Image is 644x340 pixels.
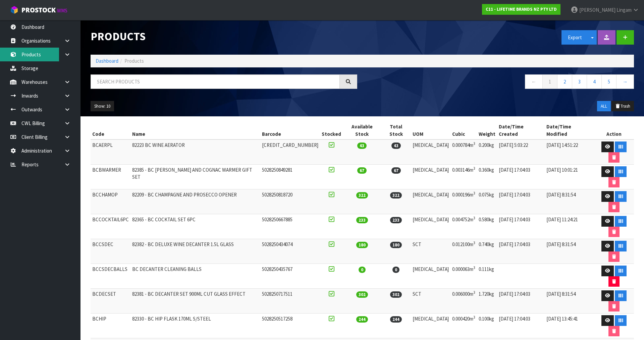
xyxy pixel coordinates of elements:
[477,139,497,165] td: 0.200kg
[545,239,594,264] td: [DATE] 8:31:54
[450,264,477,289] td: 0.000063m
[343,121,381,139] th: Available Stock
[545,214,594,239] td: [DATE] 11:24:21
[260,314,320,338] td: 5028250517258
[57,7,67,14] small: WMS
[572,74,587,89] a: 3
[411,121,450,139] th: UOM
[260,289,320,314] td: 5028250717511
[497,314,545,338] td: [DATE] 17:04:03
[411,214,450,239] td: [MEDICAL_DATA]
[482,4,560,15] a: C11 - LIFETIME BRANDS NZ PTY LTD
[260,165,320,189] td: 5028250849281
[130,264,260,289] td: BC DECANTER CLEANING BALLS
[473,191,475,195] sup: 3
[411,264,450,289] td: [MEDICAL_DATA]
[381,121,411,139] th: Total Stock
[473,240,475,245] sup: 3
[545,189,594,214] td: [DATE] 8:31:54
[91,189,130,214] td: BCCHAMOP
[497,139,545,165] td: [DATE] 5:03:22
[450,239,477,264] td: 0.012100m
[557,74,572,89] a: 2
[542,74,557,89] a: 1
[320,121,343,139] th: Stocked
[545,165,594,189] td: [DATE] 10:01:21
[579,7,615,13] span: [PERSON_NAME]
[611,101,634,112] button: Trash
[356,291,368,298] span: 302
[497,121,545,139] th: Date/Time Created
[390,192,402,199] span: 322
[597,101,611,112] button: ALL
[91,74,340,89] input: Search products
[130,189,260,214] td: 82209 - BC CHAMPAGNE AND PROSECCO OPENER
[561,30,588,45] button: Export
[391,167,401,174] span: 67
[367,74,634,91] nav: Page navigation
[411,314,450,338] td: [MEDICAL_DATA]
[91,289,130,314] td: BCDECSET
[497,165,545,189] td: [DATE] 17:04:03
[477,189,497,214] td: 0.075kg
[411,239,450,264] td: SCT
[356,192,368,199] span: 322
[473,290,475,295] sup: 3
[91,214,130,239] td: BCCOCKTAIL6PC
[91,239,130,264] td: BCCSDEC
[130,239,260,264] td: 82382 - BC DELUXE WINE DECANTER 1.5L GLASS
[450,165,477,189] td: 0.003146m
[260,139,320,165] td: [CREDIT_CARD_NUMBER]
[390,316,402,323] span: 244
[477,214,497,239] td: 0.580kg
[473,315,475,320] sup: 3
[390,291,402,298] span: 302
[392,267,399,273] span: 0
[477,165,497,189] td: 0.360kg
[260,121,320,139] th: Barcode
[130,165,260,189] td: 82385 - BC [PERSON_NAME] AND COGNAC WARMER GIFT SET
[356,316,368,323] span: 244
[91,101,114,112] button: Show: 10
[545,121,594,139] th: Date/Time Modified
[587,74,602,89] a: 4
[260,239,320,264] td: 5028250434074
[450,189,477,214] td: 0.000196m
[473,265,475,270] sup: 3
[130,289,260,314] td: 82381 - BC DECANTER SET 900ML CUT GLASS EFFECT
[91,139,130,165] td: BCAERPL
[356,217,368,223] span: 233
[545,289,594,314] td: [DATE] 8:31:54
[594,121,634,139] th: Action
[91,30,357,43] h1: Products
[130,214,260,239] td: 82365 - BC COCKTAIL SET 6PC
[21,6,56,14] span: ProStock
[477,289,497,314] td: 1.720kg
[411,165,450,189] td: [MEDICAL_DATA]
[477,239,497,264] td: 0.740kg
[473,141,475,146] sup: 3
[545,139,594,165] td: [DATE] 14:51:22
[450,289,477,314] td: 0.006000m
[91,165,130,189] td: BCBWARMER
[390,242,402,248] span: 180
[411,139,450,165] td: [MEDICAL_DATA]
[357,167,367,174] span: 67
[497,289,545,314] td: [DATE] 17:04:03
[486,6,557,12] strong: C11 - LIFETIME BRANDS NZ PTY LTD
[545,314,594,338] td: [DATE] 13:45:41
[450,214,477,239] td: 0.004752m
[359,267,366,273] span: 0
[91,121,130,139] th: Code
[260,189,320,214] td: 5028250818720
[357,143,367,149] span: 43
[91,314,130,338] td: BCHIP
[356,242,368,248] span: 180
[601,74,616,89] a: 5
[473,216,475,220] sup: 3
[477,264,497,289] td: 0.111kg
[124,58,144,64] span: Products
[497,189,545,214] td: [DATE] 17:04:03
[525,74,543,89] a: ←
[260,214,320,239] td: 5028250667885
